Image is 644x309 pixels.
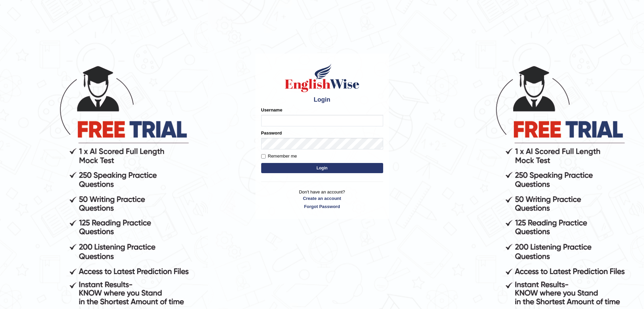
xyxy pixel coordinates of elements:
a: Forgot Password [261,203,383,210]
input: Remember me [261,154,266,159]
h4: Login [261,97,383,103]
label: Remember me [261,153,297,160]
button: Login [261,163,383,173]
p: Don't have an account? [261,189,383,210]
label: Username [261,107,283,113]
img: Logo of English Wise sign in for intelligent practice with AI [284,63,361,93]
label: Password [261,130,282,136]
a: Create an account [261,195,383,202]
